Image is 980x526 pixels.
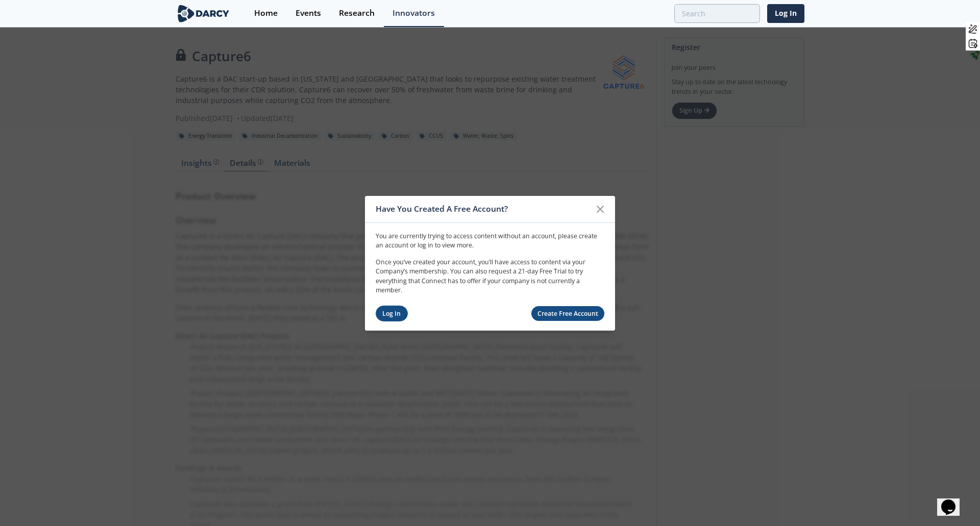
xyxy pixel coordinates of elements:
p: Once you’ve created your account, you’ll have access to content via your Company’s membership. Yo... [376,258,604,295]
div: Have You Created A Free Account? [376,199,591,219]
img: logo-wide.svg [176,5,231,22]
div: Events [296,9,321,17]
div: Research [339,9,375,17]
a: Log In [376,306,408,321]
a: Log In [767,4,804,23]
div: Home [254,9,278,17]
p: You are currently trying to access content without an account, please create an account or log in... [376,232,604,251]
div: Innovators [393,9,435,17]
a: Create Free Account [531,306,605,321]
iframe: chat widget [937,485,970,516]
input: Advanced Search [674,4,760,23]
